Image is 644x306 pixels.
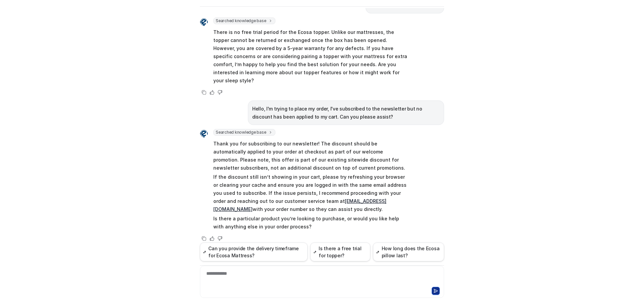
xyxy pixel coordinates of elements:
[213,17,275,24] span: Searched knowledge base
[200,130,208,138] img: Widget
[310,243,370,261] button: Is there a free trial for topper?
[213,140,410,172] p: Thank you for subscribing to our newsletter! The discount should be automatically applied to your...
[200,18,208,26] img: Widget
[252,105,440,121] p: Hello, I'm trying to place my order, I've subscribed to the newsletter but no discount has been a...
[373,243,444,261] button: How long does the Ecosa pillow last?
[213,28,410,85] p: There is no free trial period for the Ecosa topper. Unlike our mattresses, the topper cannot be r...
[213,215,410,231] p: Is there a particular product you’re looking to purchase, or would you like help with anything el...
[213,173,410,213] p: If the discount still isn’t showing in your cart, please try refreshing your browser or clearing ...
[213,129,275,136] span: Searched knowledge base
[200,243,308,261] button: Can you provide the delivery timeframe for Ecosa Mattress?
